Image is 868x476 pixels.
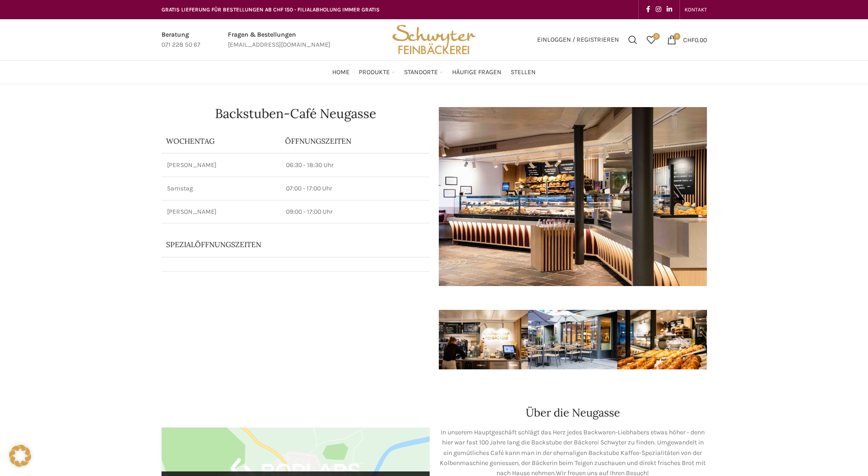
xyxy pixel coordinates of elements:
[643,3,653,16] a: Facebook social link
[332,68,350,77] span: Home
[286,184,424,193] p: 07:00 - 17:00 Uhr
[404,68,438,77] span: Standorte
[642,31,660,49] div: Meine Wunschliste
[683,36,695,43] span: CHF
[167,184,275,193] p: Samstag
[664,3,675,16] a: Linkedin social link
[286,161,424,170] p: 06:30 - 18:30 Uhr
[286,207,424,216] p: 09:00 - 17:00 Uhr
[157,63,712,81] div: Main navigation
[537,37,619,43] span: Einloggen / Registrieren
[653,3,664,16] a: Instagram social link
[359,68,390,77] span: Produkte
[528,310,617,369] img: schwyter-61
[162,30,200,50] a: Infobox link
[533,31,624,49] a: Einloggen / Registrieren
[685,0,707,19] a: KONTAKT
[404,63,443,81] a: Standorte
[663,31,712,49] a: 0 CHF0.00
[439,407,707,418] h2: Über die Neugasse
[167,207,275,216] p: [PERSON_NAME]
[166,239,399,249] p: Spezialöffnungszeiten
[167,161,275,170] p: [PERSON_NAME]
[162,6,380,13] span: GRATIS LIEFERUNG FÜR BESTELLUNGEN AB CHF 150 - FILIALABHOLUNG IMMER GRATIS
[617,310,706,369] img: schwyter-12
[706,310,796,369] img: schwyter-10
[642,31,660,49] a: 0
[439,310,528,369] img: schwyter-17
[452,63,501,81] a: Häufige Fragen
[389,35,479,43] a: Site logo
[653,33,660,40] span: 0
[511,68,536,77] span: Stellen
[228,30,330,50] a: Infobox link
[624,31,642,49] a: Suchen
[680,0,712,19] div: Secondary navigation
[452,68,501,77] span: Häufige Fragen
[674,33,680,40] span: 0
[683,36,707,43] bdi: 0.00
[511,63,536,81] a: Stellen
[359,63,395,81] a: Produkte
[332,63,350,81] a: Home
[285,136,425,146] p: ÖFFNUNGSZEITEN
[685,6,707,13] span: KONTAKT
[166,136,276,146] p: Wochentag
[162,107,430,120] h1: Backstuben-Café Neugasse
[389,19,479,60] img: Bäckerei Schwyter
